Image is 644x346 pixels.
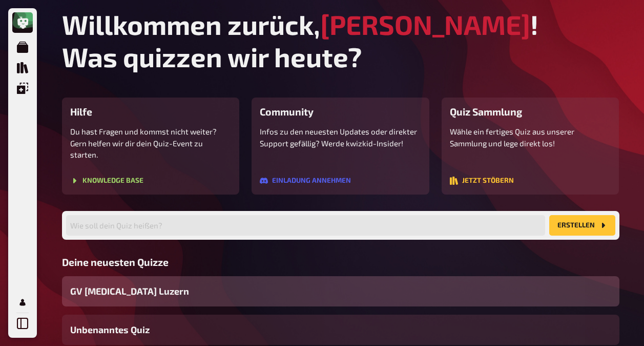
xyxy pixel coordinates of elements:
[70,323,150,337] span: Unbenanntes Quiz
[12,57,33,78] a: Quiz Sammlung
[70,126,232,161] p: Du hast Fragen und kommst nicht weiter? Gern helfen wir dir dein Quiz-Event zu starten.
[70,177,143,186] a: Knowledge Base
[260,126,421,149] p: Infos zu den neuesten Updates oder direkter Support gefällig? Werde kwizkid-Insider!
[260,177,351,186] a: Einladung annehmen
[70,177,143,185] button: Knowledge Base
[12,78,33,99] a: Einblendungen
[260,106,421,118] h3: Community
[62,256,619,268] h3: Deine neuesten Quizze
[450,177,514,185] button: Jetzt stöbern
[12,37,33,57] a: Meine Quizze
[62,315,619,345] a: Unbenanntes Quiz
[62,276,619,306] a: GV [MEDICAL_DATA] Luzern
[260,177,351,185] button: Einladung annehmen
[12,292,33,313] a: Profil
[450,106,611,118] h3: Quiz Sammlung
[549,215,615,236] button: Erstellen
[450,126,611,149] p: Wähle ein fertiges Quiz aus unserer Sammlung und lege direkt los!
[450,177,514,186] a: Jetzt stöbern
[320,8,530,41] span: [PERSON_NAME]
[70,106,232,118] h3: Hilfe
[66,215,545,236] input: Wie soll dein Quiz heißen?
[70,284,189,298] span: GV [MEDICAL_DATA] Luzern
[62,8,619,73] h1: Willkommen zurück, ! Was quizzen wir heute?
